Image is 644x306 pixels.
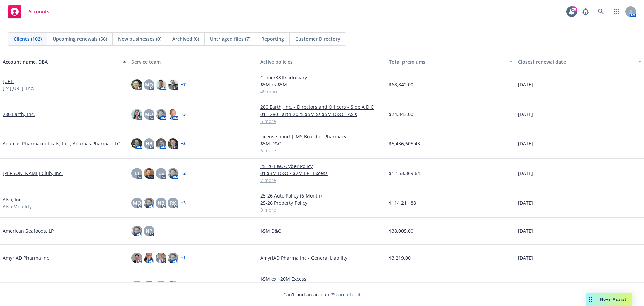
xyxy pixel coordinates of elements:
[260,275,384,282] a: $5M ex $20M Excess
[389,81,413,88] span: $68,842.00
[260,118,384,125] a: 5 more
[181,256,186,260] a: + 1
[260,192,384,199] a: 25-26 Auto Policy (6-Month)
[168,281,178,292] img: photo
[168,79,178,90] img: photo
[283,291,361,298] span: Can't find an account?
[168,168,178,179] img: photo
[333,291,361,298] a: Search for it
[518,227,533,234] span: [DATE]
[260,170,384,177] a: 01 $3M D&O / $2M EPL Excess
[172,35,199,42] span: Archived (6)
[131,79,142,90] img: photo
[260,133,384,140] a: License bond | MS Board of Pharmacy
[600,296,627,302] span: Nova Assist
[518,170,533,177] span: [DATE]
[260,147,384,154] a: 6 more
[260,74,384,81] a: Crime/K&R/Fiduciary
[260,163,384,170] a: 25-26 E&O/Cyber Policy
[53,35,107,42] span: Upcoming renewals (56)
[610,5,623,18] a: Switch app
[260,103,384,111] a: 280 Earth, Inc. - Directors and Officers - Side A DIC
[3,58,119,65] div: Account name, DBA
[295,35,340,42] span: Customer Directory
[389,199,416,206] span: $114,211.88
[156,253,166,263] img: photo
[118,35,161,42] span: New businesses (0)
[131,138,142,149] img: photo
[389,254,411,261] span: $3,219.00
[260,254,384,261] a: AmyriAD Pharma Inc - General Liability
[146,140,152,147] span: HB
[146,227,152,234] span: NP
[571,6,577,12] div: 20
[144,253,154,263] img: photo
[131,226,142,236] img: photo
[586,293,595,306] div: Drag to move
[145,111,153,118] span: MQ
[158,199,164,206] span: NB
[156,109,166,120] img: photo
[586,293,632,306] button: Nova Assist
[133,199,141,206] span: MQ
[518,81,533,88] span: [DATE]
[3,78,15,85] a: [URL]
[131,253,142,263] img: photo
[168,253,178,263] img: photo
[260,199,384,206] a: 25-26 Property Policy
[258,54,386,70] button: Active policies
[518,140,533,147] span: [DATE]
[518,254,533,261] span: [DATE]
[156,79,166,90] img: photo
[181,142,186,146] a: + 3
[389,111,413,118] span: $74,343.00
[181,171,186,175] a: + 2
[260,177,384,184] a: 7 more
[3,140,120,147] a: Adamas Pharmaceuticals, Inc., Adamas Pharma, LLC
[156,138,166,149] img: photo
[261,35,284,42] span: Reporting
[3,196,23,203] a: Also, Inc.
[131,109,142,120] img: photo
[260,58,384,65] div: Active policies
[389,58,505,65] div: Total premiums
[3,111,35,118] a: 280 Earth, Inc.
[181,83,186,87] a: + 7
[389,227,413,234] span: $38,005.00
[260,206,384,213] a: 3 more
[3,170,63,177] a: [PERSON_NAME] Club, Inc.
[518,58,634,65] div: Closest renewal date
[594,5,608,18] a: Search
[386,54,515,70] button: Total premiums
[518,111,533,118] span: [DATE]
[515,54,644,70] button: Closest renewal date
[260,81,384,88] a: $5M xs $5M
[3,203,32,210] span: Also Mobility
[260,140,384,147] a: $5M D&O
[389,140,420,147] span: $5,436,605.43
[168,109,178,120] img: photo
[14,35,42,42] span: Clients (102)
[5,2,52,21] a: Accounts
[3,254,49,261] a: AmyriAD Pharma Inc
[129,54,258,70] button: Service team
[260,227,384,234] a: $5M D&O
[181,112,186,116] a: + 3
[260,111,384,118] a: 01 - 280 Earth 2025 $5M xs $5M D&O - Axis
[518,199,533,206] span: [DATE]
[3,85,34,92] span: [24][URL], Inc.
[389,170,420,177] span: $1,153,369.64
[579,5,592,18] a: Report a Bug
[144,168,154,179] img: photo
[170,199,176,206] span: RK
[144,281,154,292] img: photo
[135,170,139,177] span: LI
[145,81,153,88] span: MQ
